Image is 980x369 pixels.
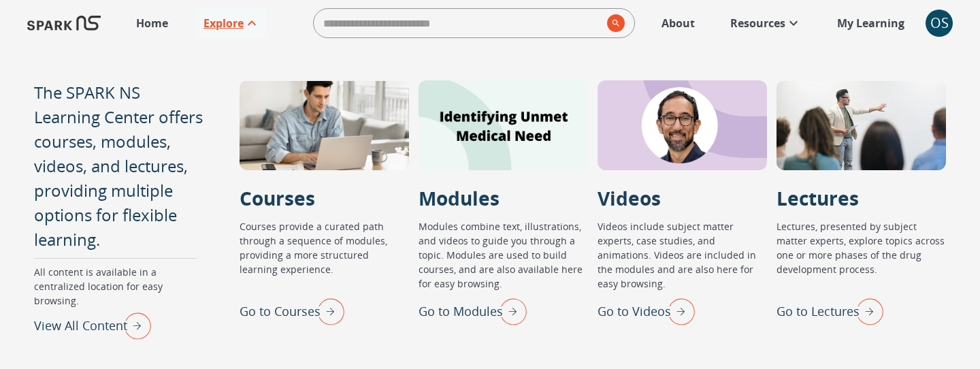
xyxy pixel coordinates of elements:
[419,219,588,293] p: Modules combine text, illustrations, and videos to guide you through a topic. Modules are used to...
[419,184,500,212] p: Modules
[240,219,409,293] p: Courses provide a curated path through a sequence of modules, providing a more structured learnin...
[34,308,151,343] div: View All Content
[926,10,953,37] div: OS
[655,8,702,38] a: About
[830,8,912,38] a: My Learning
[598,302,671,321] p: Go to Videos
[34,80,206,252] p: The SPARK NS Learning Center offers courses, modules, videos, and lectures, providing multiple op...
[926,10,953,37] button: account of current user
[419,302,503,321] p: Go to Modules
[136,15,168,31] p: Home
[777,80,946,170] div: Lectures
[240,184,315,212] p: Courses
[129,8,175,38] a: Home
[34,317,127,335] p: View All Content
[240,293,344,329] div: Go to Courses
[419,293,527,329] div: Go to Modules
[240,302,321,321] p: Go to Courses
[730,15,785,31] p: Resources
[34,265,206,308] p: All content is available in a centralized location for easy browsing.
[310,293,344,329] img: right arrow
[240,80,409,170] div: Courses
[197,8,267,38] a: Explore
[419,80,588,170] div: Modules
[203,15,244,31] p: Explore
[598,184,661,212] p: Videos
[117,308,151,343] img: right arrow
[723,8,808,38] a: Resources
[777,293,883,329] div: Go to Lectures
[777,302,860,321] p: Go to Lectures
[598,293,695,329] div: Go to Videos
[27,7,101,39] img: Logo of SPARK at Stanford
[777,219,946,293] p: Lectures, presented by subject matter experts, explore topics across one or more phases of the dr...
[493,293,527,329] img: right arrow
[661,293,695,329] img: right arrow
[849,293,883,329] img: right arrow
[661,15,695,31] p: About
[598,80,767,170] div: Videos
[598,219,767,293] p: Videos include subject matter experts, case studies, and animations. Videos are included in the m...
[777,184,859,212] p: Lectures
[602,9,625,37] button: search
[837,15,904,31] p: My Learning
